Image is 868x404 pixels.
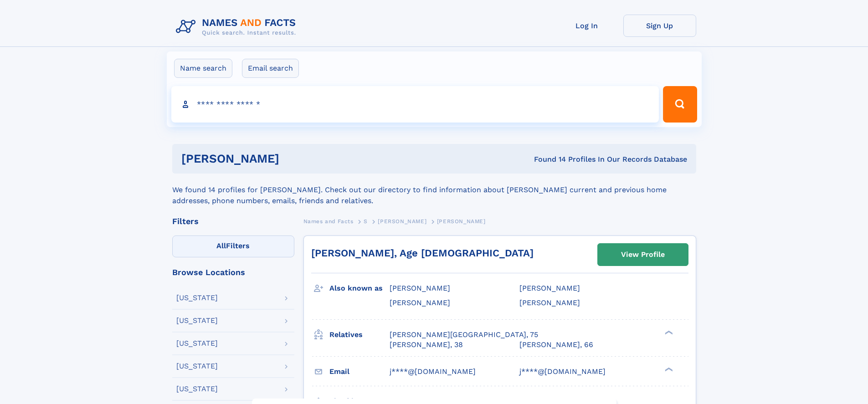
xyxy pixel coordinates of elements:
[176,294,218,302] div: [US_STATE]
[176,363,218,370] div: [US_STATE]
[390,340,463,350] a: [PERSON_NAME], 38
[598,244,688,266] a: View Profile
[172,174,696,206] div: We found 14 profiles for [PERSON_NAME]. Check out our directory to find information about [PERSON...
[623,15,696,37] a: Sign Up
[364,218,368,225] span: S
[176,317,218,324] div: [US_STATE]
[519,284,580,292] span: [PERSON_NAME]
[172,217,294,225] div: Filters
[519,340,593,350] a: [PERSON_NAME], 66
[172,235,294,257] label: Filters
[329,364,390,379] h3: Email
[242,59,299,78] label: Email search
[390,330,538,340] a: [PERSON_NAME][GEOGRAPHIC_DATA], 75
[176,340,218,347] div: [US_STATE]
[663,329,673,335] div: ❯
[181,153,407,164] h1: [PERSON_NAME]
[329,327,390,343] h3: Relatives
[176,385,218,393] div: [US_STATE]
[437,218,486,225] span: [PERSON_NAME]
[390,298,450,307] span: [PERSON_NAME]
[621,244,665,265] div: View Profile
[303,215,354,227] a: Names and Facts
[378,215,426,227] a: [PERSON_NAME]
[329,281,390,296] h3: Also known as
[406,154,687,164] div: Found 14 Profiles In Our Records Database
[663,86,697,123] button: Search Button
[174,59,232,78] label: Name search
[171,86,659,123] input: search input
[550,15,623,37] a: Log In
[216,241,226,250] span: All
[519,298,580,307] span: [PERSON_NAME]
[364,215,368,227] a: S
[390,284,450,292] span: [PERSON_NAME]
[663,366,673,372] div: ❯
[311,247,534,259] a: [PERSON_NAME], Age [DEMOGRAPHIC_DATA]
[172,268,294,276] div: Browse Locations
[172,15,303,39] img: Logo Names and Facts
[378,218,426,225] span: [PERSON_NAME]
